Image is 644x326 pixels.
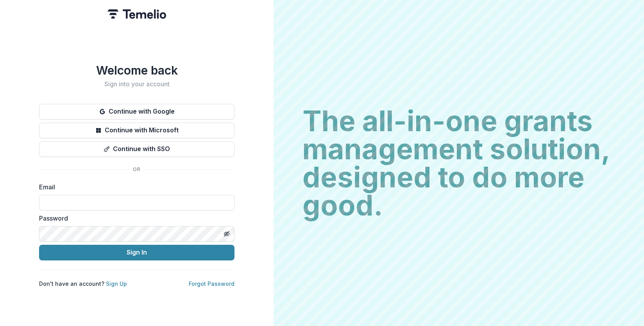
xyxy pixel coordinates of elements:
label: Email [39,182,230,192]
label: Password [39,214,230,223]
button: Continue with Microsoft [39,123,234,138]
p: Don't have an account? [39,280,127,288]
img: Temelio [107,9,166,19]
a: Sign Up [106,280,127,287]
button: Continue with Google [39,104,234,119]
button: Sign In [39,245,234,260]
button: Toggle password visibility [220,228,233,240]
a: Forgot Password [189,280,234,287]
h2: Sign into your account [39,80,234,88]
h1: Welcome back [39,63,234,77]
button: Continue with SSO [39,141,234,157]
